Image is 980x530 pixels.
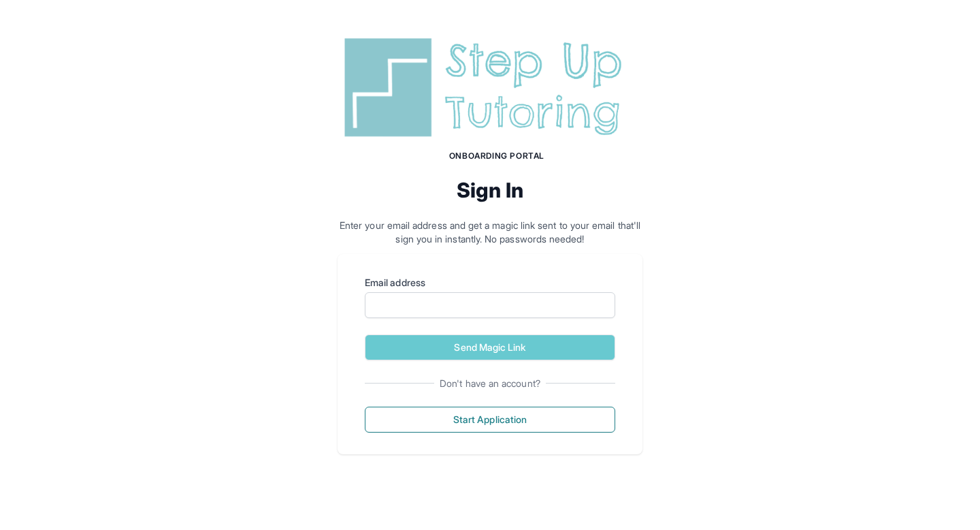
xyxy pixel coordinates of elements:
[365,276,615,290] label: Email address
[365,407,615,433] button: Start Application
[365,334,615,360] button: Send Magic Link
[338,33,642,142] img: Step Up Tutoring horizontal logo
[351,151,642,161] h1: Onboarding Portal
[338,219,642,246] p: Enter your email address and get a magic link sent to your email that'll sign you in instantly. N...
[434,377,546,390] span: Don't have an account?
[338,178,642,202] h2: Sign In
